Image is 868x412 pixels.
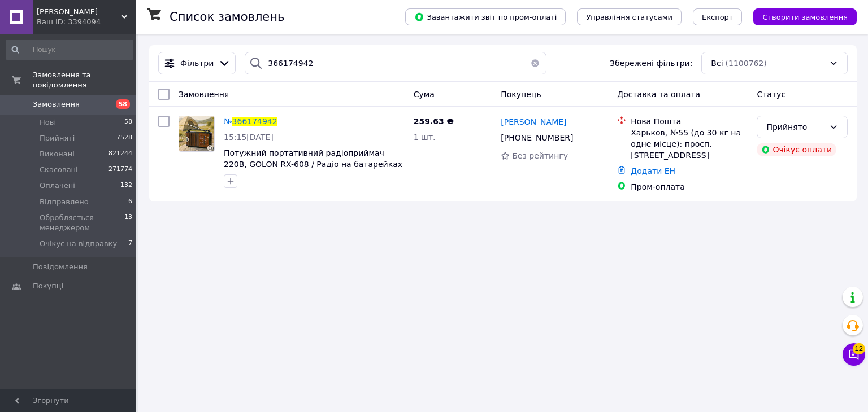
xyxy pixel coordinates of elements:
a: Потужний портативний радіоприймач 220В, GOLON RX-608 / Радіо на батарейках / Ретро радіоприймач [224,148,402,180]
a: Створити замовлення [742,12,857,21]
button: Створити замовлення [753,8,857,25]
span: Покупець [501,90,541,99]
input: Пошук за номером замовлення, ПІБ покупця, номером телефону, Email, номером накладної [245,52,546,74]
span: Доставка та оплата [617,90,700,99]
span: 13 [124,213,132,233]
span: Управління статусами [586,13,672,21]
span: 12 [853,343,865,354]
button: Завантажити звіт по пром-оплаті [405,8,566,25]
h1: Список замовлень [170,10,284,24]
div: Очікує оплати [757,143,836,156]
span: Покупці [33,281,63,291]
a: №366174942 [224,117,277,126]
span: Оплачені [40,181,75,191]
div: Прийнято [766,121,824,133]
span: 271774 [108,165,132,175]
button: Чат з покупцем12 [843,343,865,366]
div: Харьков, №55 (до 30 кг на одне місце): просп. [STREET_ADDRESS] [631,127,748,161]
span: 15:15[DATE] [224,133,274,142]
span: Статус [757,90,785,99]
span: 6 [128,197,132,207]
span: 58 [124,117,132,128]
button: Очистить [524,52,546,74]
span: Фільтри [180,58,214,69]
span: 7 [128,239,132,249]
span: Відправлено [40,197,89,207]
span: 1 шт. [414,133,436,142]
span: № [224,117,232,126]
span: Cума [414,90,435,99]
span: Збережені фільтри: [610,58,692,69]
span: 132 [120,181,132,191]
span: Виконані [40,149,75,159]
span: 7528 [116,133,132,143]
a: Фото товару [179,116,215,152]
div: Пром-оплата [631,181,748,192]
span: 259.63 ₴ [414,117,454,126]
div: Ваш ID: 3394094 [37,17,136,27]
a: Додати ЕН [631,166,675,176]
span: 821244 [108,149,132,159]
span: 366174942 [232,117,277,126]
button: Експорт [693,8,743,25]
img: Фото товару [179,116,214,151]
span: Обробляється менеджером [40,213,124,233]
span: Замовлення та повідомлення [33,70,136,90]
span: Всі [711,58,723,69]
span: Замовлення [33,99,80,109]
a: [PERSON_NAME] [501,116,566,128]
span: Прийняті [40,133,75,143]
span: Нові [40,117,56,128]
span: 58 [116,99,130,109]
span: Без рейтингу [512,151,568,160]
input: Пошук [6,40,133,60]
span: Експорт [702,13,734,21]
span: (1100762) [726,59,767,68]
button: Управління статусами [577,8,682,25]
div: Нова Пошта [631,116,748,127]
span: Скасовані [40,165,78,175]
div: [PHONE_NUMBER] [498,130,575,146]
span: Повідомлення [33,262,88,272]
span: Створити замовлення [762,13,848,21]
span: HUGO [37,7,121,17]
span: [PERSON_NAME] [501,117,566,126]
span: Замовлення [179,90,229,99]
span: Завантажити звіт по пром-оплаті [414,12,557,22]
span: Очікує на відправку [40,239,117,249]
